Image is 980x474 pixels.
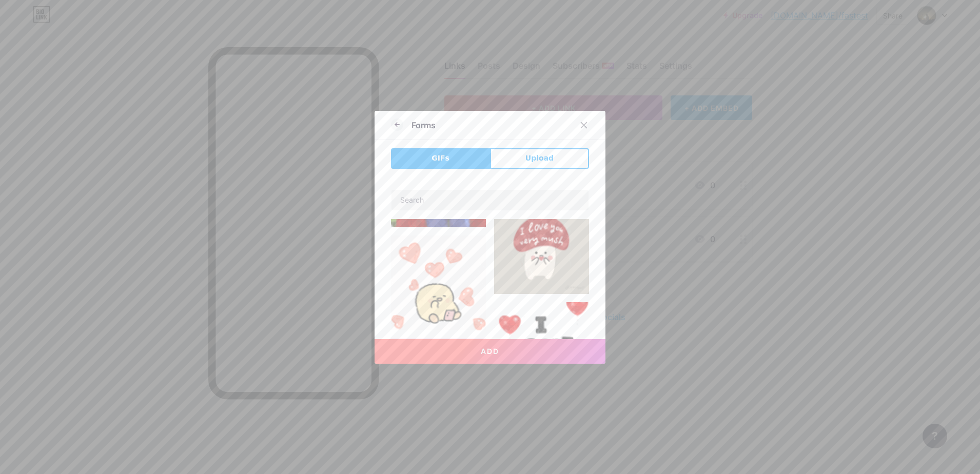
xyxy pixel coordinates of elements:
img: Gihpy [494,302,589,397]
span: GIFs [432,153,449,164]
span: Upload [525,153,554,164]
img: Gihpy [391,235,486,330]
button: Add [375,339,605,364]
button: Upload [490,148,589,169]
div: Forms [411,119,436,131]
button: GIFs [391,148,490,169]
input: Search [391,190,589,210]
img: Gihpy [494,199,589,294]
span: Add [481,347,499,355]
